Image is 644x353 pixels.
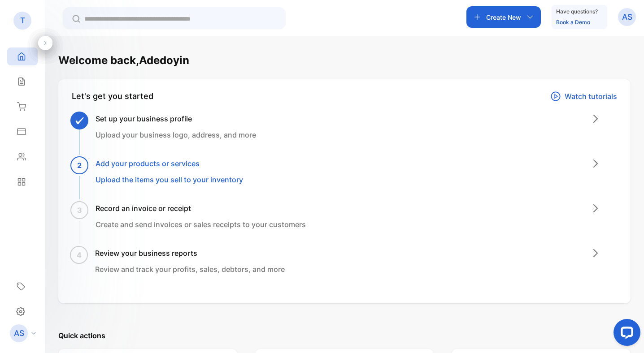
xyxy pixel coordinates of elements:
[466,6,541,28] button: Create New
[486,13,521,22] p: Create New
[565,91,617,102] p: Watch tutorials
[618,6,636,28] button: AS
[77,205,82,215] span: 3
[20,15,25,26] p: T
[622,11,632,23] p: AS
[14,327,24,339] p: AS
[96,203,306,214] h3: Record an invoice or receipt
[606,315,644,353] iframe: LiveChat chat widget
[58,330,631,341] p: Quick actions
[96,219,306,230] p: Create and send invoices or sales receipts to your customers
[96,129,256,140] p: Upload your business logo, address, and more
[95,248,285,258] h3: Review your business reports
[96,174,243,185] p: Upload the items you sell to your inventory
[96,113,256,124] h3: Set up your business profile
[72,90,153,103] div: Let's get you started
[556,19,590,26] a: Book a Demo
[550,90,617,103] a: Watch tutorials
[58,52,189,69] h1: Welcome back, Adedoyin
[96,158,243,169] h3: Add your products or services
[77,250,82,260] span: 4
[95,264,285,275] p: Review and track your profits, sales, debtors, and more
[77,160,82,171] span: 2
[556,7,598,16] p: Have questions?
